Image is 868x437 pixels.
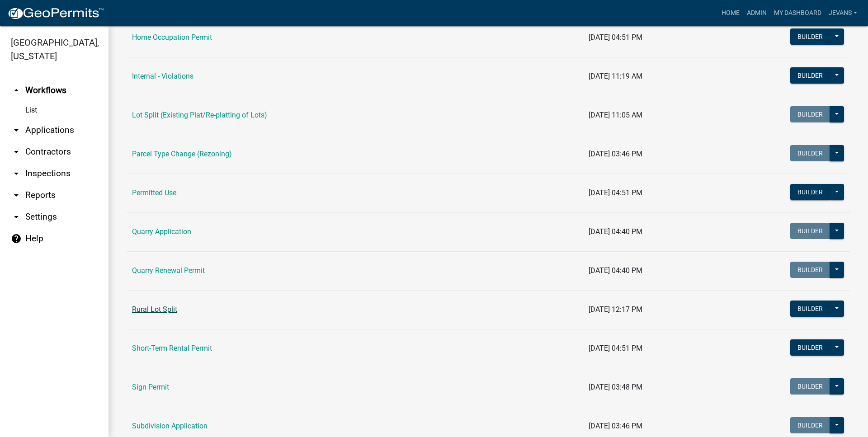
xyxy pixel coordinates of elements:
button: Builder [790,67,830,84]
span: [DATE] 04:40 PM [589,227,642,236]
span: [DATE] 04:40 PM [589,266,642,275]
span: [DATE] 03:46 PM [589,422,642,430]
a: Short-Term Rental Permit [132,344,212,352]
button: Builder [790,339,830,356]
a: Home Occupation Permit [132,33,212,42]
a: Sign Permit [132,383,169,391]
i: arrow_drop_down [11,125,22,136]
span: [DATE] 11:05 AM [589,111,642,119]
button: Builder [790,223,830,239]
a: Subdivision Application [132,422,208,430]
button: Builder [790,262,830,278]
i: arrow_drop_down [11,190,22,201]
button: Builder [790,184,830,200]
button: Builder [790,145,830,161]
i: help [11,233,22,244]
a: jevans [825,5,861,22]
span: [DATE] 11:19 AM [589,72,642,80]
a: Home [718,5,743,22]
a: Parcel Type Change (Rezoning) [132,150,232,158]
a: Lot Split (Existing Plat/Re-platting of Lots) [132,111,267,119]
span: [DATE] 04:51 PM [589,33,642,42]
a: Quarry Application [132,227,191,236]
i: arrow_drop_up [11,85,22,96]
a: Rural Lot Split [132,305,177,314]
i: arrow_drop_down [11,168,22,179]
a: Internal - Violations [132,72,193,80]
a: Permitted Use [132,188,176,197]
button: Builder [790,378,830,395]
span: [DATE] 12:17 PM [589,305,642,314]
a: My Dashboard [770,5,825,22]
button: Builder [790,417,830,433]
i: arrow_drop_down [11,146,22,157]
button: Builder [790,301,830,317]
a: Admin [743,5,770,22]
span: [DATE] 03:48 PM [589,383,642,391]
button: Builder [790,28,830,45]
span: [DATE] 04:51 PM [589,188,642,197]
a: Quarry Renewal Permit [132,266,205,275]
span: [DATE] 04:51 PM [589,344,642,352]
span: [DATE] 03:46 PM [589,150,642,158]
button: Builder [790,106,830,122]
i: arrow_drop_down [11,211,22,222]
